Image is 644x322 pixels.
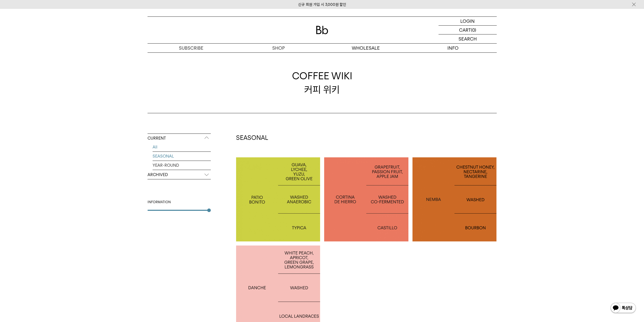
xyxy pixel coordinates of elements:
p: SEARCH [459,34,477,43]
p: CURRENT [148,134,211,143]
a: CART (0) [439,26,497,34]
a: SHOP [235,44,322,52]
div: 커피 위키 [292,69,352,96]
p: CART [459,26,471,34]
a: All [153,143,211,151]
span: COFFEE WIKI [292,69,352,83]
p: WHOLESALE [322,44,409,52]
img: 로고 [316,26,328,34]
a: 콜롬비아 파티오 보니토COLOMBIA PATIO BONITO [236,157,320,242]
div: INFORMATION [148,200,211,205]
a: 콜롬비아 코르티나 데 예로COLOMBIA CORTINA DE HIERRO [324,157,408,242]
a: SUBSCRIBE [148,44,235,52]
p: LOGIN [460,17,475,25]
p: ARCHIVED [148,170,211,179]
a: SEASONAL [153,152,211,161]
a: LOGIN [439,17,497,26]
a: YEAR-ROUND [153,161,211,170]
h2: SEASONAL [236,134,497,142]
a: 신규 회원 가입 시 3,000원 할인 [298,2,346,7]
p: INFO [409,44,497,52]
img: 카카오톡 채널 1:1 채팅 버튼 [610,302,636,314]
p: (0) [471,26,476,34]
a: 부룬디 넴바BURUNDI NEMBA [412,157,497,242]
